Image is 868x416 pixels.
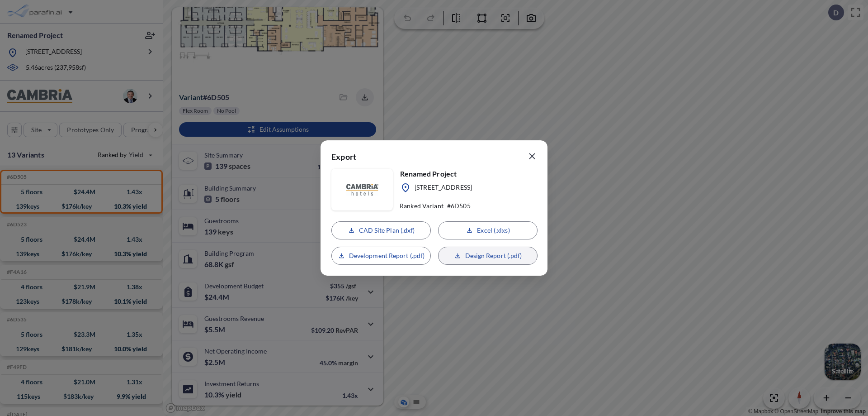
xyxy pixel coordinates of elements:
p: # 6D505 [447,202,471,210]
button: CAD Site Plan (.dxf) [331,221,431,239]
p: Export [331,151,356,165]
p: Development Report (.pdf) [349,251,425,260]
button: Excel (.xlxs) [438,221,538,239]
p: Excel (.xlxs) [477,226,509,235]
p: [STREET_ADDRESS] [415,183,472,193]
button: Development Report (.pdf) [331,247,431,265]
p: Design Report (.pdf) [465,251,522,260]
p: Ranked Variant [400,202,443,210]
img: floorplanBranLogoPlug [346,184,378,195]
p: CAD Site Plan (.dxf) [359,226,415,235]
p: Renamed Project [400,169,472,179]
button: Design Report (.pdf) [438,247,538,265]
